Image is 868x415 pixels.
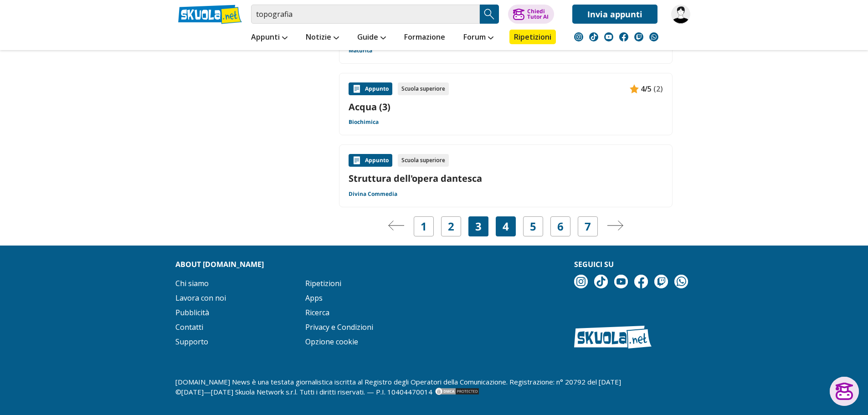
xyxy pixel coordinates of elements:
[653,83,663,95] span: (2)
[175,337,208,347] a: Supporto
[594,275,608,288] img: tiktok
[305,337,358,347] a: Opzione cookie
[349,172,663,184] a: Struttura dell'opera dantesca
[421,220,427,233] a: 1
[574,32,583,41] img: instagram
[349,154,392,167] div: Appunto
[634,32,643,41] img: twitch
[508,5,554,24] button: ChiediTutor AI
[388,220,405,233] a: Pagina precedente
[434,387,480,396] img: DMCA.com Protection Status
[619,32,628,41] img: facebook
[607,220,623,231] img: Pagina successiva
[572,5,657,24] a: Invia appunti
[251,5,480,24] input: Cerca appunti, riassunti o versioni
[448,220,454,233] a: 2
[249,30,290,46] a: Appunti
[175,259,264,269] strong: About [DOMAIN_NAME]
[654,275,668,288] img: twitch
[349,190,397,198] a: Divina Commedia
[630,84,639,93] img: Appunti contenuto
[305,307,329,318] a: Ricerca
[305,293,323,303] a: Apps
[475,220,482,233] span: 3
[503,220,509,233] a: 4
[339,216,673,236] nav: Navigazione pagine
[641,83,652,95] span: 4/5
[175,307,209,318] a: Pubblicità
[175,293,226,303] a: Lavora con noi
[398,154,449,167] div: Scuola superiore
[574,275,588,288] img: instagram
[574,259,614,269] strong: Seguici su
[349,47,372,54] a: Maturità
[527,9,549,20] div: Chiedi Tutor AI
[349,101,663,113] a: Acqua (3)
[614,275,628,288] img: youtube
[604,32,613,41] img: youtube
[585,220,591,233] a: 7
[175,278,209,288] a: Chi siamo
[671,5,690,24] img: Verpos23
[649,32,658,41] img: WhatsApp
[388,220,405,231] img: Pagina precedente
[349,82,392,95] div: Appunto
[175,377,693,397] p: [DOMAIN_NAME] News è una testata giornalistica iscritta al Registro degli Operatori della Comunic...
[557,220,564,233] a: 6
[607,220,623,233] a: Pagina successiva
[398,82,449,95] div: Scuola superiore
[461,30,496,46] a: Forum
[305,278,341,288] a: Ripetizioni
[634,275,648,288] img: facebook
[480,5,499,24] button: Search Button
[352,156,361,165] img: Appunti contenuto
[530,220,536,233] a: 5
[352,84,361,93] img: Appunti contenuto
[589,32,598,41] img: tiktok
[355,30,388,46] a: Guide
[175,322,203,332] a: Contatti
[402,30,447,46] a: Formazione
[574,326,652,348] img: Skuola.net
[305,322,373,332] a: Privacy e Condizioni
[349,118,379,126] a: Biochimica
[483,7,496,21] img: Cerca appunti, riassunti o versioni
[303,30,341,46] a: Notizie
[509,30,556,44] a: Ripetizioni
[674,275,688,288] img: WhatsApp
